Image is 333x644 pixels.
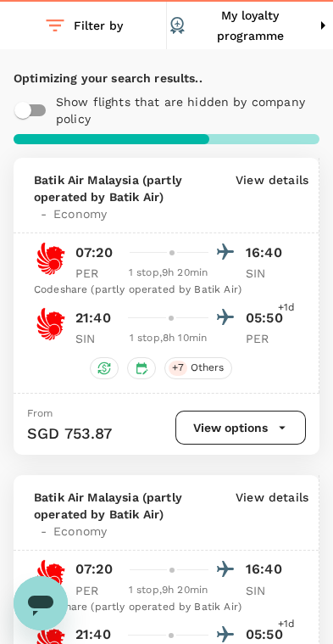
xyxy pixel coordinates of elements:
p: SIN [246,582,288,599]
img: OD [34,242,68,276]
button: My loyalty programme [167,2,333,49]
div: 1 stop , 9h 20min [128,265,208,282]
div: 1 stop , 9h 20min [128,582,208,599]
p: Optimizing your search results.. [14,70,319,87]
img: OD [34,307,68,341]
div: Codeshare (partly operated by Batik Air) [34,282,288,299]
p: SIN [246,265,288,282]
span: Economy [53,205,107,222]
div: 1 stop , 8h 10min [128,330,208,347]
p: PER [75,582,118,599]
p: 16:40 [246,559,288,580]
span: - [34,523,53,540]
p: 05:50 [246,308,288,328]
span: + 7 [169,361,186,375]
p: 07:20 [75,243,113,263]
span: +1d [278,616,295,633]
p: 21:40 [75,308,111,328]
p: SGD 753.87 [27,423,113,445]
img: my-loyalty-programme [167,15,187,36]
p: PER [75,265,118,282]
span: - [34,205,53,222]
div: +7Others [164,357,231,379]
p: View details [236,171,308,222]
span: Batik Air Malaysia (partly operated by Batik Air) [34,171,229,205]
p: 07:20 [75,559,113,580]
span: +1d [278,300,295,316]
span: Others [184,361,231,375]
div: Codeshare (partly operated by Batik Air) [34,599,288,616]
img: OD [34,559,68,593]
p: View details [236,489,308,540]
span: From [27,407,53,419]
button: View options [175,411,306,445]
p: Show flights that are hidden by company policy [56,93,311,127]
p: SIN [75,330,118,347]
iframe: Button to launch messaging window [14,576,68,630]
p: PER [246,330,288,347]
span: Batik Air Malaysia (partly operated by Batik Air) [34,489,229,523]
p: 16:40 [246,243,288,263]
span: Economy [53,523,107,540]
